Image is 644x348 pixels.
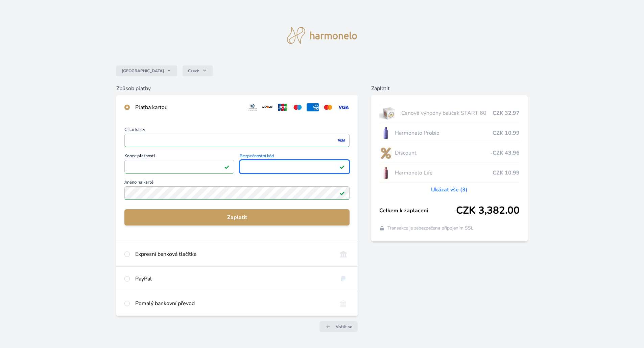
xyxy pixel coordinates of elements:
span: CZK 10.99 [493,169,520,177]
img: jcb.svg [277,103,289,111]
img: visa.svg [337,103,350,111]
img: Platné pole [339,164,345,169]
a: Vrátit se [319,321,358,332]
button: Zaplatit [124,209,350,225]
span: CZK 10.99 [493,129,520,137]
span: Vrátit se [336,324,352,329]
img: logo.svg [287,27,357,44]
span: [GEOGRAPHIC_DATA] [122,68,164,74]
img: diners.svg [246,103,259,111]
img: bankTransfer_IBAN.svg [337,299,350,307]
img: CLEAN_LIFE_se_stinem_x-lo.jpg [379,164,392,181]
button: Czech [183,65,213,76]
span: Celkem k zaplacení [379,207,456,215]
span: Bezpečnostní kód [240,154,350,160]
span: Číslo karty [124,128,350,134]
h6: Zaplatit [371,84,528,92]
span: Jméno na kartě [124,180,350,186]
a: Ukázat vše (3) [431,186,468,194]
div: Pomalý bankovní převod [135,299,332,307]
div: Platba kartou [135,103,241,111]
span: Harmonelo Probio [395,129,493,137]
img: visa [337,137,346,143]
span: Cenově výhodný balíček START 60 [401,109,493,117]
span: Zaplatit [130,213,344,221]
div: Expresní banková tlačítka [135,250,332,258]
img: onlineBanking_CZ.svg [337,250,350,258]
span: Harmonelo Life [395,169,493,177]
img: Platné pole [224,164,230,169]
span: -CZK 43.96 [490,149,520,157]
span: CZK 3,382.00 [456,205,520,217]
iframe: Iframe pro bezpečnostní kód [243,162,347,171]
h6: Způsob platby [116,84,358,92]
span: CZK 32.97 [493,109,520,117]
input: Jméno na kartěPlatné pole [124,186,350,200]
button: [GEOGRAPHIC_DATA] [116,65,177,76]
img: Platné pole [339,190,345,196]
img: discover.svg [261,103,274,111]
img: paypal.svg [337,275,350,283]
iframe: Iframe pro datum vypršení platnosti [127,162,231,171]
span: Transakce je zabezpečena připojením SSL [387,225,474,232]
span: Czech [188,68,199,74]
img: start.jpg [379,105,399,122]
img: maestro.svg [291,103,304,111]
img: CLEAN_PROBIO_se_stinem_x-lo.jpg [379,125,392,141]
img: discount-lo.png [379,144,392,161]
span: Discount [395,149,490,157]
iframe: Iframe pro číslo karty [127,136,347,145]
span: Konec platnosti [124,154,234,160]
div: PayPal [135,275,332,283]
img: amex.svg [307,103,319,111]
img: mc.svg [322,103,334,111]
